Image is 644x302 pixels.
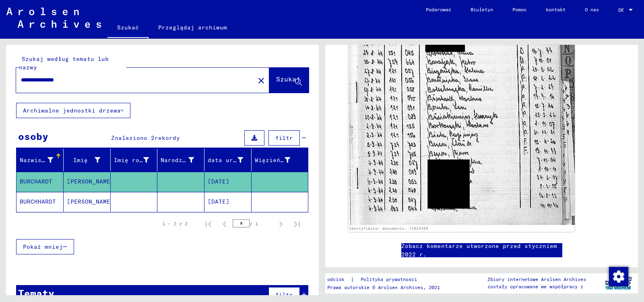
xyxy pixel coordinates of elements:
button: Pierwsza strona [200,216,217,232]
font: Pokaż mniej [23,243,63,250]
a: odcisk [327,275,351,284]
img: yv_logo.png [603,273,634,293]
font: O nas [585,6,599,12]
div: Więzień nr [255,154,300,167]
font: BURCHARDT [20,178,52,185]
font: Narodziny [161,156,193,164]
font: | [351,276,354,283]
font: kontakt [546,6,566,12]
font: Prawa autorskie © Arolsen Archives, 2021 [327,284,440,290]
button: filtr [268,130,300,146]
font: [PERSON_NAME] [67,178,114,185]
font: filtr [275,291,293,298]
div: Imię rodowe [114,154,159,167]
button: Poprzednia strona [217,216,233,232]
mat-header-cell: Więzień nr [252,149,308,171]
mat-header-cell: Imię [64,149,111,171]
button: Jasne [253,72,269,88]
img: Arolsen_neg.svg [6,8,101,28]
mat-header-cell: Narodziny [157,149,204,171]
a: Przeglądaj archiwum [149,18,237,37]
div: Narodziny [161,154,204,167]
font: zostały opracowane we współpracy z [487,283,583,290]
font: data urodzenia [208,156,258,164]
a: Identyfikator dokumentu: 71023459 [349,226,428,231]
div: data urodzenia [208,154,253,167]
mat-header-cell: Imię rodowe [111,149,158,171]
button: Następna strona [273,216,289,232]
button: Ostatnia strona [289,216,305,232]
font: Polityka prywatności [361,276,417,282]
font: rekordy [155,134,180,142]
font: Zbiory internetowe Arolsen Archives [487,276,586,282]
mat-header-cell: Nazwisko [17,149,64,171]
font: Szukaj według tematu lub nazwy [19,55,109,71]
font: filtr [275,134,293,142]
img: Zmiana zgody [609,267,628,286]
font: Podarować [426,6,451,12]
font: Imię rodowe [114,156,154,164]
font: [PERSON_NAME] [67,198,114,205]
font: Archiwalne jednostki drzewa [23,107,121,114]
font: Znaleziono 2 [111,134,155,142]
font: Imię [73,156,88,164]
font: [DATE] [208,198,229,205]
font: BURCHHARDT [20,198,56,205]
mat-icon: close [256,76,266,85]
font: DE [618,7,624,13]
div: Imię [67,154,110,167]
a: Zobacz komentarze utworzone przed styczniem 2022 r. [401,242,562,259]
font: z 1 [250,221,258,227]
font: Zobacz komentarze utworzone przed styczniem 2022 r. [401,242,557,258]
font: [DATE] [208,178,229,185]
font: Szukaj [276,75,300,83]
font: Przeglądaj archiwum [158,24,227,31]
div: Zmiana zgody [609,267,628,286]
mat-header-cell: data urodzenia [204,149,252,171]
font: 1 – 2 z 2 [162,221,188,227]
font: Biuletyn [471,6,493,12]
font: Pomoc [512,6,526,12]
button: Szukaj [269,68,309,93]
font: Tematy [18,287,54,299]
font: Szukać [117,24,139,31]
div: Nazwisko [20,154,63,167]
font: odcisk [327,276,344,282]
font: Nazwisko [20,156,49,164]
a: Szukać [107,18,149,39]
button: Pokaż mniej [16,239,74,254]
font: Więzień nr [255,156,291,164]
a: Polityka prywatności [354,275,427,284]
button: Archiwalne jednostki drzewa [16,103,130,118]
font: osoby [18,130,48,142]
